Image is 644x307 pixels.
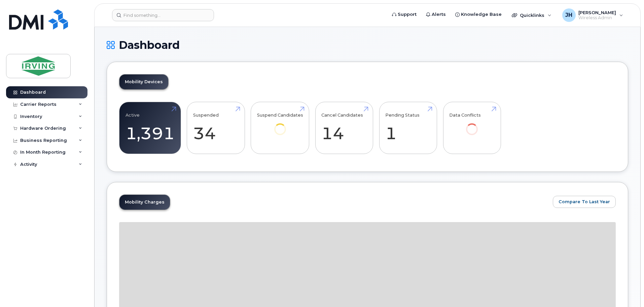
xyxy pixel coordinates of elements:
button: Compare To Last Year [553,196,616,208]
a: Data Conflicts [449,106,495,145]
a: Cancel Candidates 14 [321,106,367,150]
a: Pending Status 1 [385,106,431,150]
h1: Dashboard [107,39,628,51]
a: Mobility Charges [119,195,170,210]
a: Mobility Devices [119,74,168,89]
a: Active 1,391 [126,106,175,150]
span: Compare To Last Year [559,198,610,205]
a: Suspended 34 [193,106,239,150]
a: Suspend Candidates [257,106,303,145]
